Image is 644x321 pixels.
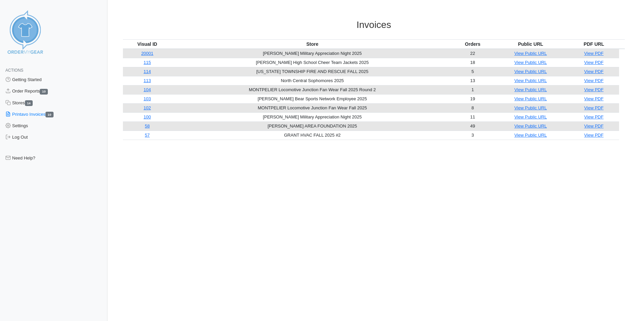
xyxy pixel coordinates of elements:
[453,85,492,94] td: 1
[584,105,604,110] a: View PDF
[172,94,453,103] td: [PERSON_NAME] Bear Sports Network Employee 2025
[514,87,547,92] a: View Public URL
[123,39,172,49] th: Visual ID
[453,49,492,58] td: 22
[143,96,151,101] a: 103
[584,114,604,119] a: View PDF
[143,60,151,65] a: 115
[453,112,492,121] td: 11
[514,96,547,101] a: View Public URL
[143,78,151,83] a: 113
[145,133,150,138] a: 57
[453,131,492,140] td: 3
[172,85,453,94] td: MONTPELIER Locomotive Junction Fan Wear Fall 2025 Round 2
[123,19,625,31] h3: Invoices
[584,60,604,65] a: View PDF
[569,39,619,49] th: PDF URL
[172,67,453,76] td: [US_STATE] TOWNSHIP FIRE AND RESCUE FALL 2025
[584,123,604,129] a: View PDF
[40,89,48,95] span: 10
[172,112,453,121] td: [PERSON_NAME] Military Appreciation Night 2025
[514,133,547,138] a: View Public URL
[514,114,547,119] a: View Public URL
[453,58,492,67] td: 18
[45,112,54,117] span: 10
[584,133,604,138] a: View PDF
[143,69,151,74] a: 114
[514,51,547,56] a: View Public URL
[453,76,492,85] td: 13
[172,49,453,58] td: [PERSON_NAME] Military Appreciation Night 2025
[25,100,33,106] span: 14
[172,39,453,49] th: Store
[584,51,604,56] a: View PDF
[584,69,604,74] a: View PDF
[145,123,150,129] a: 58
[453,94,492,103] td: 19
[492,39,569,49] th: Public URL
[5,68,23,73] span: Actions
[172,131,453,140] td: GRANT HVAC FALL 2025 #2
[584,96,604,101] a: View PDF
[453,67,492,76] td: 5
[514,123,547,129] a: View Public URL
[584,87,604,92] a: View PDF
[514,78,547,83] a: View Public URL
[172,76,453,85] td: North Central Sophomores 2025
[172,58,453,67] td: [PERSON_NAME] High School Cheer Team Jackets 2025
[172,103,453,112] td: MONTPELIER Locomotive Junction Fan Wear Fall 2025
[514,69,547,74] a: View Public URL
[172,121,453,131] td: [PERSON_NAME] AREA FOUNDATION 2025
[453,121,492,131] td: 49
[141,51,153,56] a: 20001
[143,105,151,110] a: 102
[584,78,604,83] a: View PDF
[143,87,151,92] a: 104
[143,114,151,119] a: 100
[514,60,547,65] a: View Public URL
[514,105,547,110] a: View Public URL
[453,103,492,112] td: 8
[453,39,492,49] th: Orders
